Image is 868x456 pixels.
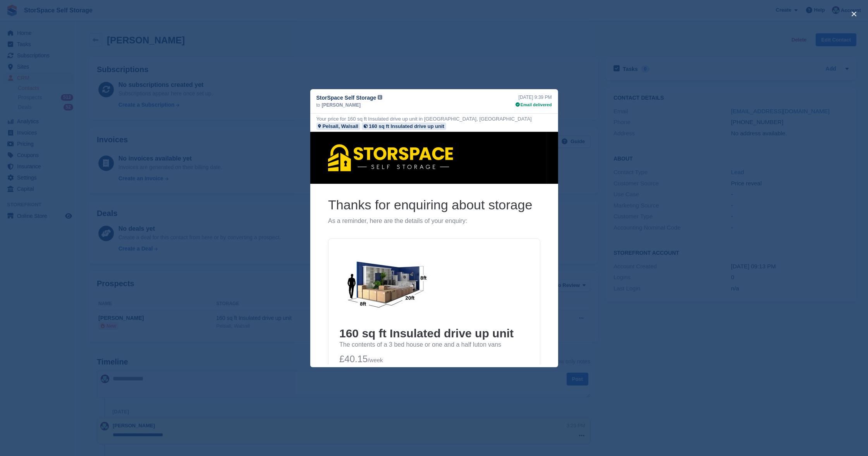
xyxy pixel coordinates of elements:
span: /week [57,225,72,231]
img: 160 sq ft Insulated drive up unit [29,118,122,188]
div: 160 sq ft Insulated drive up unit [369,123,444,130]
img: icon-info-grey-7440780725fd019a000dd9b08b2336e03edf1995a4989e88bcd33f0948082b44.svg [378,95,382,100]
h1: Thanks for enquiring about storage [18,64,230,81]
p: £40.15 [29,221,219,234]
img: StorSpace Self Storage Logo [18,7,150,46]
div: Email delivered [516,102,552,108]
a: Pelsall, Walsall [316,123,361,130]
p: The contents of a 3 bed house or one and a half luton vans [29,209,219,217]
h2: 160 sq ft Insulated drive up unit [29,194,219,209]
span: StorSpace Self Storage [316,94,376,102]
span: [PERSON_NAME] [322,102,361,109]
p: As a reminder, here are the details of your enquiry: [18,85,230,93]
div: Pelsall, Walsall [323,123,359,130]
span: to [316,102,320,109]
button: close [848,8,860,20]
div: Your price for 160 sq ft Insulated drive up unit in [GEOGRAPHIC_DATA], [GEOGRAPHIC_DATA] [316,115,532,123]
div: [DATE] 9:39 PM [516,94,552,101]
a: 160 sq ft Insulated drive up unit [362,123,446,130]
